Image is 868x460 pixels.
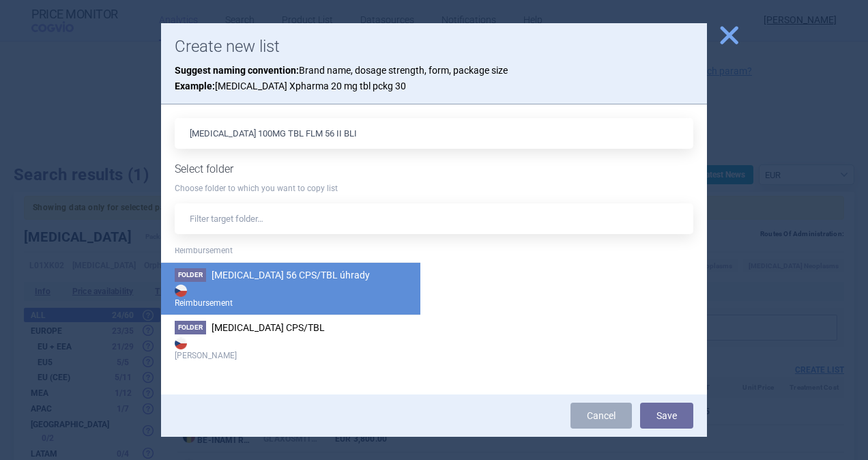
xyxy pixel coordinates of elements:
h1: Select folder [175,162,693,175]
p: Brand name, dosage strength, form, package size [MEDICAL_DATA] Xpharma 20 mg tbl pckg 30 [175,63,693,94]
span: Zejula 56 CPS/TBL úhrady [212,270,370,281]
img: CZ [175,337,187,349]
img: CZ [175,285,187,297]
strong: Example: [175,81,215,91]
p: Choose folder to which you want to copy list [175,183,693,195]
span: Folder [175,268,206,282]
strong: Suggest naming convention: [175,65,299,76]
input: Filter target folder… [175,203,693,234]
button: Save [640,403,693,429]
a: Cancel [570,403,632,429]
strong: Reimbursement [175,282,407,309]
span: Zejula CPS/TBL [212,322,325,333]
h1: Create new list [175,37,693,57]
span: Folder [175,321,206,334]
input: List name [175,118,693,149]
strong: [PERSON_NAME] [175,334,407,362]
